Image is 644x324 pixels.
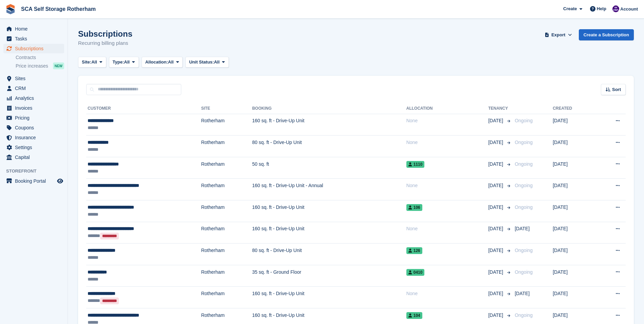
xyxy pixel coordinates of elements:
button: Site: All [78,57,106,68]
span: [DATE] [488,290,504,297]
span: Unit Status: [189,59,214,66]
a: menu [3,123,64,132]
div: None [406,139,488,146]
span: Ongoing [515,269,533,275]
span: Analytics [15,93,56,103]
td: 160 sq. ft - Drive-Up Unit [252,287,406,308]
a: SCA Self Storage Rotherham [18,3,98,15]
td: Rotherham [201,265,252,287]
span: Price increases [16,63,48,69]
div: NEW [53,62,64,69]
span: Account [620,6,638,13]
span: [DATE] [488,204,504,211]
td: 160 sq. ft - Drive-Up Unit [252,200,406,222]
a: menu [3,133,64,142]
span: 1110 [406,161,425,168]
span: [DATE] [488,225,504,232]
a: menu [3,176,64,186]
span: Invoices [15,103,56,113]
span: Ongoing [515,312,533,318]
span: Ongoing [515,183,533,188]
span: Home [15,24,56,34]
span: All [124,59,130,66]
td: Rotherham [201,200,252,222]
a: menu [3,152,64,162]
a: menu [3,74,64,83]
a: Create a Subscription [579,29,634,40]
span: Sort [612,86,621,93]
a: menu [3,113,64,123]
span: Storefront [6,168,68,175]
button: Allocation: All [142,57,183,68]
span: Sites [15,74,56,83]
span: Ongoing [515,204,533,210]
span: 104 [406,312,422,319]
span: Subscriptions [15,44,56,53]
span: 0410 [406,269,425,276]
img: stora-icon-8386f47178a22dfd0bd8f6a31ec36ba5ce8667c1dd55bd0f319d3a0aa187defe.svg [5,4,16,14]
span: 106 [406,204,422,211]
span: Booking Portal [15,176,56,186]
span: [DATE] [515,226,530,231]
span: Tasks [15,34,56,43]
span: 126 [406,247,422,254]
td: 50 sq. ft [252,157,406,179]
td: Rotherham [201,179,252,200]
a: menu [3,34,64,43]
td: Rotherham [201,114,252,136]
td: Rotherham [201,222,252,244]
span: Export [551,32,565,38]
span: Allocation: [145,59,168,66]
td: Rotherham [201,157,252,179]
td: Rotherham [201,244,252,265]
td: [DATE] [553,114,595,136]
span: [DATE] [488,161,504,168]
button: Export [544,29,573,40]
a: menu [3,103,64,113]
td: [DATE] [553,222,595,244]
span: Capital [15,152,56,162]
a: Contracts [16,54,64,61]
td: [DATE] [553,179,595,200]
span: Create [563,5,577,12]
span: [DATE] [515,291,530,296]
span: [DATE] [488,182,504,189]
td: [DATE] [553,287,595,308]
th: Tenancy [488,103,512,114]
th: Booking [252,103,406,114]
td: 160 sq. ft - Drive-Up Unit [252,222,406,244]
span: Pricing [15,113,56,123]
th: Site [201,103,252,114]
td: [DATE] [553,244,595,265]
span: Insurance [15,133,56,142]
td: 160 sq. ft - Drive-Up Unit [252,114,406,136]
span: Ongoing [515,248,533,253]
span: [DATE] [488,269,504,276]
div: None [406,290,488,297]
span: All [91,59,97,66]
a: menu [3,44,64,53]
span: Type: [113,59,124,66]
img: Kelly Neesham [612,5,619,12]
a: menu [3,84,64,93]
a: menu [3,24,64,34]
span: CRM [15,84,56,93]
span: Help [597,5,606,12]
td: Rotherham [201,136,252,157]
span: All [168,59,174,66]
div: None [406,117,488,124]
th: Allocation [406,103,488,114]
a: Price increases NEW [16,62,64,70]
th: Created [553,103,595,114]
td: 35 sq. ft - Ground Floor [252,265,406,287]
span: [DATE] [488,312,504,319]
span: Ongoing [515,161,533,167]
td: Rotherham [201,287,252,308]
span: All [214,59,220,66]
a: Preview store [56,177,64,185]
span: [DATE] [488,117,504,124]
p: Recurring billing plans [78,39,132,47]
div: None [406,182,488,189]
span: Coupons [15,123,56,132]
span: Ongoing [515,140,533,145]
